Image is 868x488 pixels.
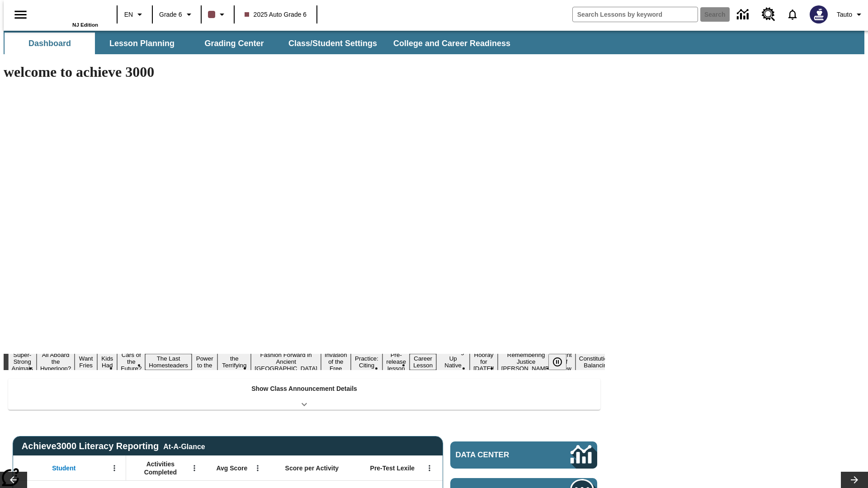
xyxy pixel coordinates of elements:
button: Slide 6 The Last Homesteaders [145,354,192,370]
a: Notifications [781,3,804,26]
button: Dashboard [5,33,95,54]
button: Language: EN, Select a language [120,6,149,23]
button: Slide 2 All Aboard the Hyperloop? [37,350,75,373]
button: Profile/Settings [833,6,868,23]
button: Lesson carousel, Next [841,472,868,488]
button: Slide 7 Solar Power to the People [192,347,218,377]
button: Slide 3 Do You Want Fries With That? [75,340,97,384]
button: Slide 4 Dirty Jobs Kids Had To Do [97,340,117,384]
div: SubNavbar [4,33,519,54]
button: Slide 13 Career Lesson [410,354,436,370]
div: Show Class Announcement Details [8,379,600,410]
button: Slide 1 Super-Strong Animals [8,350,37,373]
span: Score per Activity [285,464,339,472]
button: Open Menu [188,461,201,475]
button: Class/Student Settings [281,33,384,54]
input: search field [573,7,698,22]
button: Slide 18 The Constitution's Balancing Act [576,347,619,377]
button: Select a new avatar [804,3,833,26]
button: Open side menu [7,1,34,28]
button: Slide 15 Hooray for Constitution Day! [470,350,498,373]
a: Data Center [450,441,597,469]
button: Slide 11 Mixed Practice: Citing Evidence [351,347,383,377]
button: Open Menu [108,461,121,475]
span: Student [52,464,75,472]
div: Pause [548,354,576,370]
span: 2025 Auto Grade 6 [245,10,307,19]
button: Slide 10 The Invasion of the Free CD [321,343,351,380]
span: EN [124,10,133,19]
div: At-A-Glance [163,441,205,451]
img: Avatar [810,5,828,23]
div: Home [39,3,98,28]
div: SubNavbar [4,31,864,54]
button: Open Menu [423,461,436,475]
a: Home [39,4,98,22]
span: NJ Edition [72,22,98,28]
button: Lesson Planning [97,33,187,54]
button: Slide 5 Cars of the Future? [117,350,145,373]
span: Activities Completed [131,460,190,476]
span: Pre-Test Lexile [370,464,415,472]
button: Slide 8 Attack of the Terrifying Tomatoes [217,347,251,377]
p: Show Class Announcement Details [251,384,357,394]
span: Grade 6 [159,10,182,19]
a: Data Center [731,2,756,27]
button: Slide 12 Pre-release lesson [382,350,410,373]
h1: welcome to achieve 3000 [4,64,605,80]
button: College and Career Readiness [386,33,518,54]
button: Class color is dark brown. Change class color [204,6,231,23]
button: Grade: Grade 6, Select a grade [156,6,198,23]
button: Slide 9 Fashion Forward in Ancient Rome [251,350,321,373]
span: Avg Score [216,464,247,472]
button: Pause [548,354,566,370]
button: Slide 16 Remembering Justice O'Connor [498,350,555,373]
button: Slide 14 Cooking Up Native Traditions [436,347,470,377]
a: Resource Center, Will open in new tab [756,2,781,27]
span: Tauto [837,10,852,19]
span: Achieve3000 Literacy Reporting [22,441,205,451]
button: Open Menu [251,461,264,475]
span: Data Center [456,450,540,460]
button: Grading Center [189,33,279,54]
